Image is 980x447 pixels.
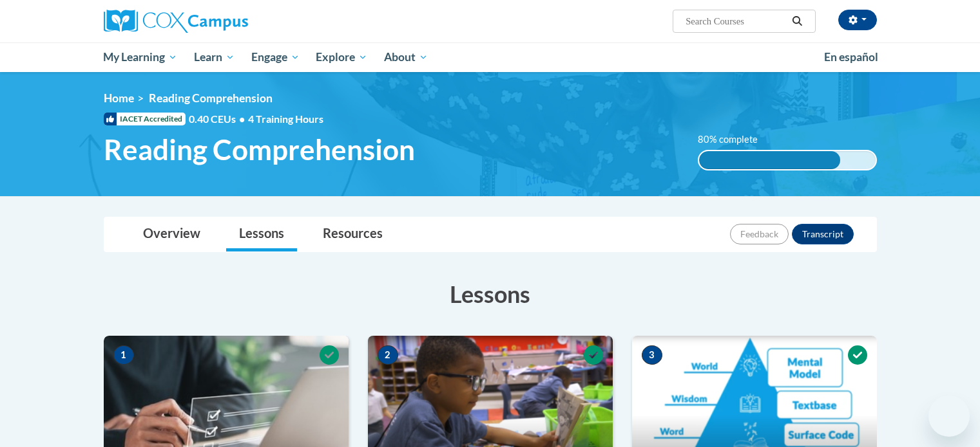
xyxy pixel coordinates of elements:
input: Search Courses [684,14,787,29]
span: Learn [194,50,235,65]
button: Account Settings [838,10,877,30]
h3: Lessons [104,278,877,310]
span: Reading Comprehension [104,132,415,167]
span: 3 [642,345,662,365]
label: 80% complete [698,132,772,147]
a: Cox Campus [104,10,349,33]
span: 4 Training Hours [248,113,323,125]
a: En español [816,44,887,71]
button: Search [787,14,807,29]
span: 0.40 CEUs [189,112,248,126]
span: Explore [316,50,367,65]
div: Main menu [84,42,896,72]
span: 2 [378,345,398,365]
span: Reading Comprehension [149,91,273,105]
button: Feedback [730,224,789,244]
img: Cox Campus [104,10,248,33]
a: Explore [307,42,376,72]
a: Engage [243,42,308,72]
a: Overview [130,217,213,251]
a: Home [104,91,134,105]
span: Engage [251,50,300,65]
div: 80% complete [699,151,840,169]
span: About [384,50,428,65]
a: Learn [186,42,243,72]
iframe: Button to launch messaging window [928,396,970,437]
a: About [376,42,436,72]
button: Transcript [792,224,854,244]
a: Lessons [226,217,297,251]
a: My Learning [95,42,186,72]
span: • [239,113,245,125]
span: My Learning [103,50,177,65]
span: IACET Accredited [104,113,186,125]
span: En español [824,50,878,64]
span: 1 [113,345,134,365]
a: Resources [310,217,396,251]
